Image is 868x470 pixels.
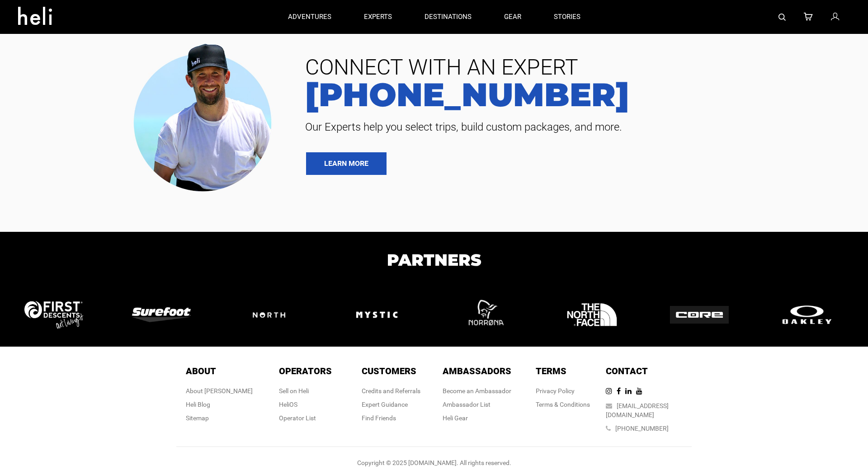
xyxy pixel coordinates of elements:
[298,120,854,134] span: Our Experts help you select trips, build custom packages, and more.
[186,366,216,376] span: About
[279,366,332,376] span: Operators
[176,458,692,467] div: Copyright © 2025 [DOMAIN_NAME]. All rights reserved.
[456,287,513,343] img: logo
[298,56,854,78] span: CONNECT WITH AN EXPERT
[443,414,468,422] a: Heli Gear
[132,307,191,322] img: logo
[240,300,298,330] img: logo
[364,12,392,22] p: experts
[24,301,83,328] img: logo
[362,387,420,395] a: Credits and Referrals
[606,402,669,418] a: [EMAIL_ADDRESS][DOMAIN_NAME]
[425,12,472,22] p: destinations
[443,366,511,376] span: Ambassadors
[536,401,590,408] a: Terms & Conditions
[778,14,786,21] img: search-bar-icon.svg
[298,78,854,111] a: [PHONE_NUMBER]
[279,386,332,395] div: Sell on Heli
[778,303,836,326] img: logo
[279,401,297,408] a: HeliOS
[186,414,253,423] div: Sitemap
[127,36,285,196] img: contact our team
[362,366,416,376] span: Customers
[615,425,669,432] a: [PHONE_NUMBER]
[670,306,729,324] img: logo
[362,414,420,423] div: Find Friends
[443,400,511,409] div: Ambassador List
[306,152,387,175] a: LEARN MORE
[186,386,253,395] div: About [PERSON_NAME]
[362,401,408,408] a: Expert Guidance
[564,287,620,343] img: logo
[443,387,511,395] a: Become an Ambassador
[536,366,566,376] span: Terms
[606,366,648,376] span: Contact
[349,287,405,343] img: logo
[186,401,210,408] a: Heli Blog
[279,414,332,423] div: Operator List
[536,387,575,395] a: Privacy Policy
[288,12,331,22] p: adventures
